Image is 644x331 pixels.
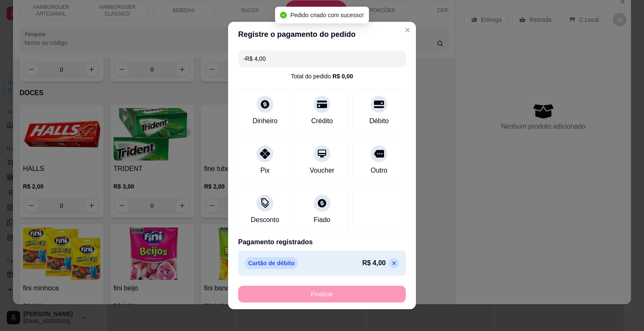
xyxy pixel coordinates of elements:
span: Pedido criado com sucesso! [290,12,364,18]
div: Desconto [251,215,279,225]
header: Registre o pagamento do pedido [228,22,416,47]
div: R$ 0,00 [332,72,353,80]
p: Cartão de débito [245,257,298,269]
div: Débito [369,116,389,126]
div: Fiado [314,215,330,225]
div: Voucher [310,165,335,176]
input: Ex.: hambúrguer de cordeiro [243,50,401,67]
div: Dinheiro [252,116,278,126]
div: Pix [260,165,270,176]
div: Crédito [311,116,333,126]
p: Pagamento registrados [238,237,406,247]
button: Close [401,23,414,37]
span: check-circle [280,12,287,18]
p: R$ 4,00 [362,258,386,268]
div: Total do pedido [291,72,353,80]
div: Outro [371,165,387,176]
